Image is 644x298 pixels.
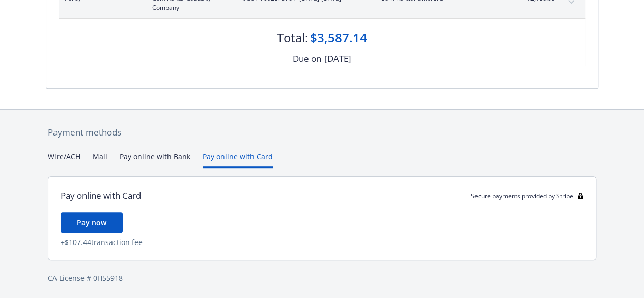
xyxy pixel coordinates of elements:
[471,192,583,200] div: Secure payments provided by Stripe
[310,29,367,46] div: $3,587.14
[293,52,321,65] div: Due on
[324,52,351,65] div: [DATE]
[77,218,106,227] span: Pay now
[48,273,596,283] div: CA License # 0H55918
[277,29,308,46] div: Total:
[61,212,123,233] button: Pay now
[48,151,80,168] button: Wire/ACH
[93,151,107,168] button: Mail
[61,189,141,202] div: Pay online with Card
[48,126,596,139] div: Payment methods
[120,151,190,168] button: Pay online with Bank
[61,237,583,248] div: + $107.44 transaction fee
[203,151,273,168] button: Pay online with Card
